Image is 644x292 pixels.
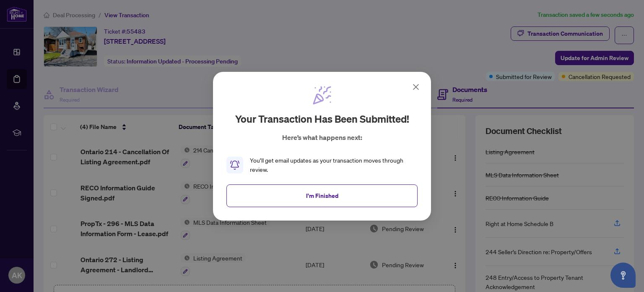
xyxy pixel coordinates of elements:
p: Here’s what happens next: [282,132,362,142]
span: I'm Finished [306,189,338,202]
button: Open asap [610,263,636,288]
div: You’ll get email updates as your transaction moves through review. [250,156,418,174]
button: I'm Finished [226,184,418,207]
h2: Your transaction has been submitted! [235,112,409,126]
